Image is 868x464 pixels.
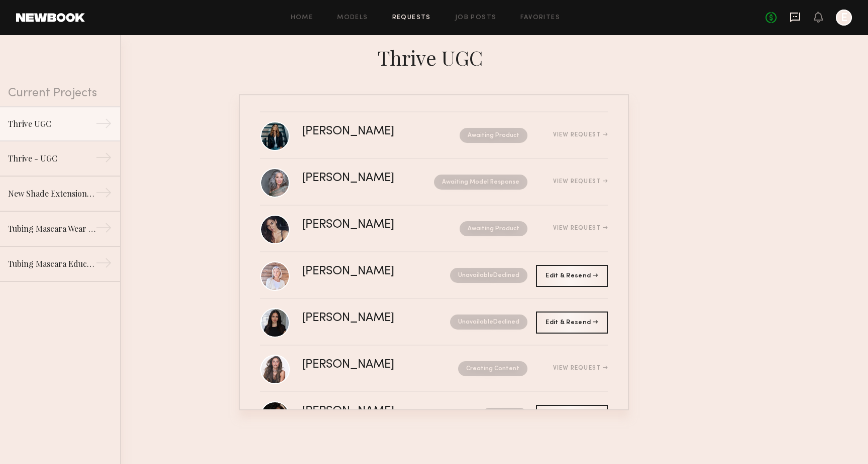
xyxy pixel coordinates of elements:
div: [PERSON_NAME] [302,219,427,231]
a: [PERSON_NAME]Awaiting ProductView Request [260,112,608,159]
nb-request-status: Creating Content [458,361,527,376]
a: Models [337,15,368,21]
nb-request-status: Awaiting Product [460,221,527,236]
div: [PERSON_NAME] [302,173,414,184]
div: → [95,220,112,240]
a: Favorites [520,15,560,21]
div: View Request [553,132,608,138]
div: → [95,255,112,275]
div: View Request [553,179,608,185]
div: [PERSON_NAME] [302,406,438,417]
a: E [836,10,852,26]
div: [PERSON_NAME] [302,313,422,324]
div: Tubing Mascara Wear Test [8,223,95,235]
div: Tubing Mascara Educational Video [8,258,95,270]
a: [PERSON_NAME]Cancelled [260,392,608,439]
div: [PERSON_NAME] [302,126,427,137]
a: [PERSON_NAME]UnavailableDeclined [260,299,608,346]
div: Thrive UGC [8,118,95,130]
div: New Shade Extension for Liquid Lash Mascara [8,188,95,200]
span: Edit & Resend [546,320,598,326]
div: [PERSON_NAME] [302,266,422,277]
div: View Request [553,225,608,231]
a: [PERSON_NAME]Awaiting ProductView Request [260,206,608,252]
div: View Request [553,365,608,371]
div: → [95,115,112,135]
nb-request-status: Awaiting Product [460,128,527,143]
a: Home [291,15,313,21]
a: Requests [392,15,431,21]
nb-request-status: Unavailable Declined [450,268,527,283]
div: Thrive UGC [239,43,629,70]
a: [PERSON_NAME]UnavailableDeclined [260,252,608,299]
div: → [95,185,112,205]
nb-request-status: Cancelled [482,408,527,423]
nb-request-status: Unavailable Declined [450,315,527,330]
span: Edit & Resend [546,273,598,279]
div: → [95,149,112,170]
div: Thrive - UGC [8,152,95,165]
a: [PERSON_NAME]Creating ContentView Request [260,346,608,392]
div: [PERSON_NAME] [302,359,426,371]
nb-request-status: Awaiting Model Response [434,175,527,190]
a: Job Posts [455,15,497,21]
a: [PERSON_NAME]Awaiting Model ResponseView Request [260,159,608,206]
